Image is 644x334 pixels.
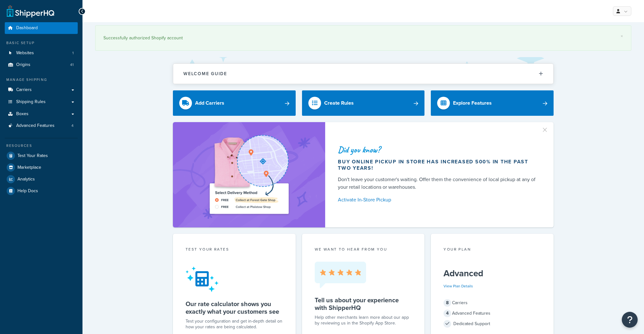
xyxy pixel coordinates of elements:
[5,108,78,120] a: Boxes
[5,59,78,71] li: Origins
[5,150,78,161] a: Test Your Rates
[195,99,224,108] div: Add Carriers
[103,34,623,43] div: Successfully authorized Shopify account
[338,145,538,154] div: Did you know?
[186,300,283,315] h5: Our rate calculator shows you exactly what your customers see
[315,296,412,311] h5: Tell us about your experience with ShipperHQ
[186,246,283,254] div: Test your rates
[5,47,78,59] li: Websites
[444,246,541,254] div: Your Plan
[16,87,32,93] span: Carriers
[5,120,78,132] li: Advanced Features
[444,299,451,307] span: 8
[5,185,78,197] a: Help Docs
[338,159,538,171] div: Buy online pickup in store has increased 500% in the past two years!
[5,96,78,108] a: Shipping Rules
[444,310,451,317] span: 4
[431,90,554,116] a: Explore Features
[444,268,541,278] h5: Advanced
[17,188,38,194] span: Help Docs
[444,283,473,289] a: View Plan Details
[16,62,30,68] span: Origins
[5,84,78,96] a: Carriers
[302,90,425,116] a: Create Rules
[70,62,74,68] span: 41
[622,312,638,328] button: Open Resource Center
[183,71,227,76] h2: Welcome Guide
[5,120,78,132] a: Advanced Features4
[5,143,78,148] div: Resources
[5,40,78,46] div: Basic Setup
[338,195,538,204] a: Activate In-Store Pickup
[5,59,78,71] a: Origins41
[324,99,354,108] div: Create Rules
[5,174,78,185] a: Analytics
[72,50,74,56] span: 1
[16,99,46,105] span: Shipping Rules
[315,315,412,326] p: Help other merchants learn more about our app by reviewing us in the Shopify App Store.
[16,111,29,117] span: Boxes
[5,47,78,59] a: Websites1
[173,90,296,116] a: Add Carriers
[315,246,412,252] p: we want to hear from you
[17,153,48,159] span: Test Your Rates
[444,319,541,328] div: Dedicated Support
[338,176,538,191] div: Don't leave your customer's waiting. Offer them the convenience of local pickup at any of your re...
[453,99,492,108] div: Explore Features
[16,50,34,56] span: Websites
[17,165,41,170] span: Marketplace
[71,123,74,128] span: 4
[173,64,553,84] button: Welcome Guide
[16,123,55,128] span: Advanced Features
[5,22,78,34] a: Dashboard
[444,309,541,318] div: Advanced Features
[186,318,283,330] div: Test your configuration and get in-depth detail on how your rates are being calculated.
[17,177,35,182] span: Analytics
[444,298,541,307] div: Carriers
[621,34,623,39] a: ×
[5,162,78,173] a: Marketplace
[5,77,78,82] div: Manage Shipping
[192,132,306,218] img: ad-shirt-map-b0359fc47e01cab431d101c4b569394f6a03f54285957d908178d52f29eb9668.png
[16,25,38,31] span: Dashboard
